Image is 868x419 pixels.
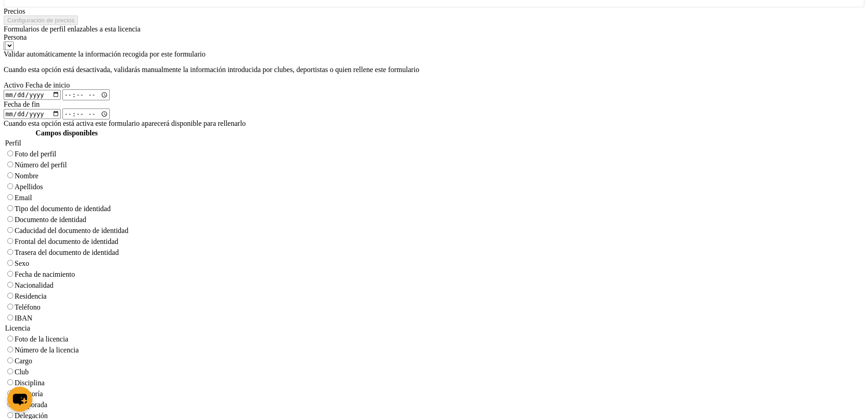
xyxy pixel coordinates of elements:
[5,129,129,138] th: Campos disponibles
[5,214,129,224] td: Documento de identidad
[5,334,129,344] td: Foto de la licencia
[5,280,129,290] td: Nacionalidad
[4,25,140,33] label: Formularios de perfil enlazables a esta licencia
[4,6,133,14] body: Área de texto enriquecido. Pulse ALT-0 para abrir la ayuda.
[4,109,61,119] input: Fecha de fin
[5,313,129,323] td: IBAN
[4,16,78,25] button: Configuración de precios
[5,160,129,170] td: Número del perfil
[4,66,864,74] p: Cuando esta opción está desactivada, validarás manualmente la información introducida por clubes,...
[5,171,129,181] td: Nombre
[5,367,129,377] td: Club
[4,33,27,41] span: Persona
[62,109,110,119] input: Fecha de fin
[5,236,129,246] td: Frontal del documento de identidad
[5,149,129,159] td: Foto del perfil
[5,192,129,202] td: Email
[5,203,129,213] td: Tipo del documento de identidad
[4,90,61,99] input: Fecha de inicio
[5,269,129,279] td: Fecha de nacimiento
[5,399,129,409] td: Temporada
[5,302,129,312] td: Teléfono
[5,378,129,388] td: Disciplina
[5,356,129,366] td: Cargo
[4,7,864,16] div: Precios
[4,81,864,100] label: Fecha de inicio
[5,291,129,301] td: Residencia
[5,324,129,333] td: Licencia
[5,247,129,257] td: Trasera del documento de identidad
[5,345,129,355] td: Número de la licencia
[5,388,129,398] td: Categoría
[5,225,129,235] td: Caducidad del documento de identidad
[5,139,129,148] td: Perfil
[4,119,864,128] div: Cuando esta opción está activa este formulario aparecerá disponible para rellenarlo
[62,89,110,100] input: Fecha de inicio
[7,387,32,412] button: chat-button
[5,181,129,191] td: Apellidos
[5,258,129,268] td: Sexo
[4,50,205,58] label: Validar automáticamente la información recogida por este formulario
[4,100,864,119] label: Fecha de fin
[4,81,24,89] label: Activo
